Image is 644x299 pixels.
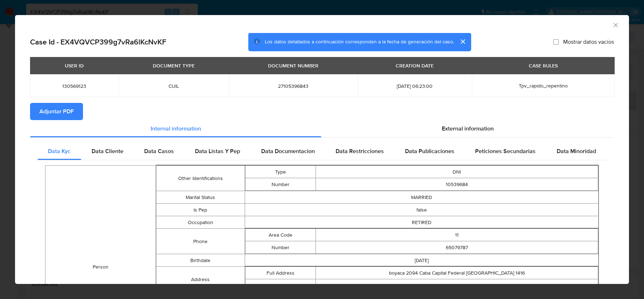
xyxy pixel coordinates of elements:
td: Number [245,178,316,191]
td: Address [156,267,245,292]
span: Data Documentacion [261,147,315,155]
span: Data Cliente [92,147,123,155]
td: Marital Status [156,191,245,204]
button: Adjuntar PDF [30,103,83,120]
input: Mostrar datos vacíos [553,39,559,45]
div: USER ID [60,60,88,72]
span: Peticiones Secundarias [475,147,536,155]
td: [DATE] [245,254,599,267]
span: Data Listas Y Pep [195,147,240,155]
td: Gmaps Link [245,279,316,292]
span: Data Restricciones [336,147,384,155]
div: DOCUMENT NUMBER [264,60,323,72]
td: Phone [156,229,245,254]
span: Adjuntar PDF [39,104,74,119]
span: External information [442,124,494,133]
td: Occupation [156,216,245,229]
div: CREATION DATE [391,60,438,72]
div: CASE RULES [525,60,562,72]
div: DOCUMENT TYPE [148,60,199,72]
td: Area Code [245,229,316,241]
td: 10539684 [316,178,598,191]
h2: Case Id - EX4VQVCP399g7vRa6lKcNvKF [30,37,166,47]
td: Is Pep [156,204,245,216]
span: Internal information [151,124,201,133]
span: CUIL [127,83,220,89]
td: Other Identifications [156,166,245,191]
div: closure-recommendation-modal [15,15,629,284]
td: MARRIED [245,191,599,204]
td: Number [245,241,316,254]
span: Data Casos [144,147,174,155]
span: Data Kyc [48,147,70,155]
td: 11 [316,229,598,241]
span: Data Publicaciones [405,147,454,155]
span: Data Minoridad [557,147,596,155]
td: Type [245,166,316,178]
button: Cerrar ventana [612,22,619,28]
td: DNI [316,166,598,178]
a: Visit link [448,282,466,289]
td: Birthdate [156,254,245,267]
span: Los datos detallados a continuación corresponden a la fecha de generación del caso. [265,38,454,46]
span: 27105396843 [238,83,349,89]
span: Tpv_rapido_repentino [519,82,568,89]
span: 130569123 [39,83,110,89]
td: 65079787 [316,241,598,254]
td: Full Address [245,267,316,279]
button: cerrar [454,33,471,50]
span: Mostrar datos vacíos [563,38,614,46]
td: false [245,204,599,216]
div: Detailed internal info [38,143,606,160]
div: Detailed info [30,120,614,137]
td: RETIRED [245,216,599,229]
td: boyaca 2094 Caba Capital Federal [GEOGRAPHIC_DATA] 1416 [316,267,598,279]
span: [DATE] 06:23:00 [366,83,463,89]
